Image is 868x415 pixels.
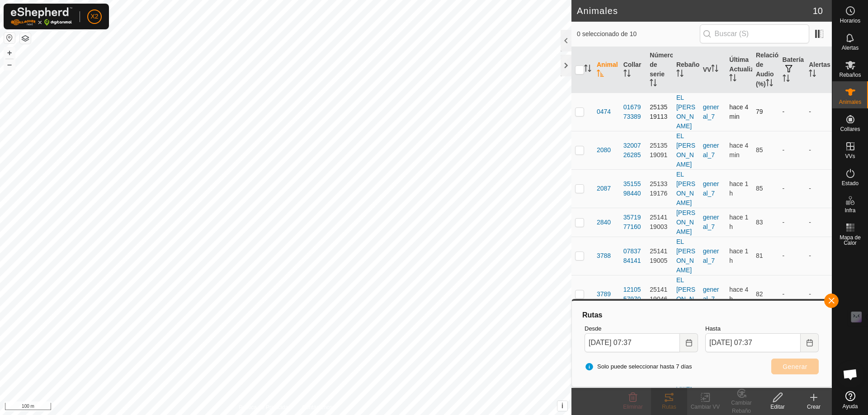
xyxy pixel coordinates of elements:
[843,404,858,409] span: Ayuda
[623,404,642,410] span: Eliminar
[813,4,823,18] span: 10
[20,33,31,44] button: Capas del Mapa
[597,184,611,193] span: 2087
[676,131,696,169] div: EL [PERSON_NAME]
[623,103,643,121] div: 0167973389
[673,47,699,93] th: Rebaño
[844,208,855,213] span: Infra
[581,310,822,321] div: Rutas
[597,251,611,261] span: 3788
[835,235,866,246] span: Mapa de Calor
[779,93,806,131] td: -
[676,275,696,313] div: EL [PERSON_NAME]
[805,169,832,208] td: -
[646,47,673,93] th: Número de serie
[729,214,748,230] span: 26 sept 2025, 6:32
[623,71,631,78] p-sorticon: Activar para ordenar
[779,275,806,313] td: -
[711,66,718,73] p-sorticon: Activar para ordenar
[620,47,646,93] th: Collar
[779,237,806,275] td: -
[703,142,719,159] a: general_7
[302,403,332,411] a: Contáctenos
[840,18,860,23] span: Horarios
[597,218,611,227] span: 2840
[840,126,860,132] span: Collares
[623,141,643,160] div: 3200726285
[4,59,15,70] button: –
[845,154,855,159] span: VVs
[585,324,698,333] label: Desde
[584,66,591,73] p-sorticon: Activar para ordenar
[801,333,819,352] button: Choose Date
[650,213,669,232] div: 2514119003
[703,180,719,197] a: general_7
[699,47,726,93] th: VV
[676,170,696,208] div: EL [PERSON_NAME]
[759,403,796,411] div: Editar
[729,286,748,303] span: 26 sept 2025, 3:32
[842,181,859,186] span: Estado
[729,75,736,83] p-sorticon: Activar para ordenar
[650,141,669,160] div: 2513519091
[239,403,291,411] a: Política de Privacidad
[805,131,832,169] td: -
[729,103,748,120] span: 26 sept 2025, 7:32
[90,12,98,21] span: X2
[705,324,819,333] label: Hasta
[805,93,832,131] td: -
[729,180,748,197] span: 26 sept 2025, 6:32
[779,131,806,169] td: -
[703,247,719,264] a: general_7
[557,401,567,411] button: i
[680,333,698,352] button: Choose Date
[779,169,806,208] td: -
[783,76,790,83] p-sorticon: Activar para ordenar
[796,403,832,411] div: Crear
[842,45,859,51] span: Alertas
[723,399,759,415] div: Cambiar Rebaño
[597,107,611,117] span: 0474
[597,71,604,78] p-sorticon: Activar para ordenar
[703,214,719,230] a: general_7
[561,402,563,410] span: i
[832,387,868,413] a: Ayuda
[650,103,669,121] div: 2513519113
[700,24,809,43] input: Buscar (S)
[839,72,861,78] span: Rebaños
[805,47,832,93] th: Alertas
[756,146,763,154] span: 85
[676,93,696,131] div: EL [PERSON_NAME]
[756,108,763,115] span: 79
[726,47,752,93] th: Última Actualización
[4,33,15,43] button: Restablecer Mapa
[650,80,657,88] p-sorticon: Activar para ordenar
[650,247,669,266] div: 2514119005
[756,252,763,259] span: 81
[809,71,816,78] p-sorticon: Activar para ordenar
[623,285,643,304] div: 1210557970
[729,247,748,264] span: 26 sept 2025, 6:32
[752,47,779,93] th: Relación de Audio (%)
[651,403,687,411] div: Rutas
[623,179,643,198] div: 3515598440
[577,5,813,16] h2: Animales
[597,145,611,155] span: 2080
[11,7,72,26] img: Logo Gallagher
[837,361,864,388] div: Chat abierto
[623,213,643,232] div: 3571977160
[779,208,806,237] td: -
[839,99,861,105] span: Animales
[756,185,763,192] span: 85
[577,29,700,39] span: 0 seleccionado de 10
[676,208,696,237] div: [PERSON_NAME]
[676,237,696,275] div: EL [PERSON_NAME]
[585,362,692,371] span: Solo puede seleccionar hasta 7 días
[650,285,669,304] div: 2514119046
[703,286,719,303] a: general_7
[756,219,763,226] span: 83
[783,363,807,370] span: Generar
[597,289,611,299] span: 3789
[779,47,806,93] th: Batería
[805,275,832,313] td: -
